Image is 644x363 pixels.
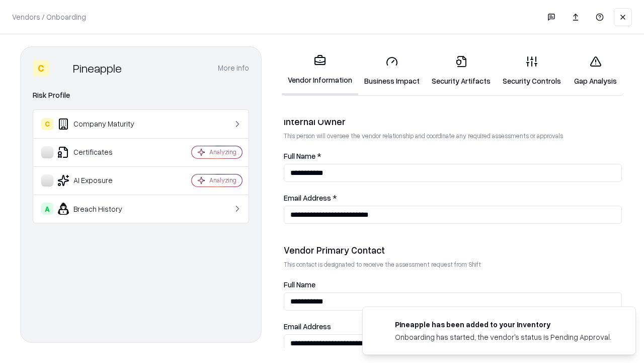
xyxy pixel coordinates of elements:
div: A [41,203,53,215]
label: Email Address * [284,194,622,202]
a: Vendor Information [282,46,358,95]
img: Pineapple [53,60,69,76]
div: AI Exposure [41,174,162,187]
a: Security Artifacts [426,47,497,94]
a: Business Impact [358,47,426,94]
p: This contact is designated to receive the assessment request from Shift [284,260,622,269]
div: Certificates [41,146,162,158]
div: C [41,118,53,130]
div: Analyzing [209,176,236,185]
button: More info [218,59,249,77]
a: Security Controls [497,47,567,94]
div: Vendor Primary Contact [284,244,622,256]
div: Breach History [41,203,162,215]
div: Risk Profile [33,89,249,101]
a: Gap Analysis [567,47,624,94]
p: This person will oversee the vendor relationship and coordinate any required assessments or appro... [284,132,622,140]
label: Email Address [284,323,622,330]
div: Company Maturity [41,118,162,130]
p: Vendors / Onboarding [12,12,86,22]
div: Onboarding has started, the vendor's status is Pending Approval. [395,332,611,342]
label: Full Name [284,281,622,288]
div: Pineapple has been added to your inventory [395,319,611,330]
label: Full Name * [284,152,622,160]
div: Pineapple [73,60,122,76]
div: Internal Owner [284,115,622,128]
img: pineappleenergy.com [375,319,387,331]
div: C [33,60,49,76]
div: Analyzing [209,148,236,156]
